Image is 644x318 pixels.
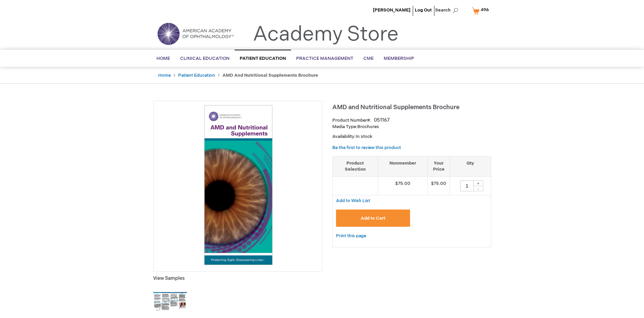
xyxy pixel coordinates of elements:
th: Nonmember [378,156,428,176]
th: Qty [450,156,491,176]
a: Add to Wish List [336,198,370,203]
span: Home [157,56,170,61]
th: Product Selection [333,156,378,176]
span: AMD and Nutritional Supplements Brochure [332,104,459,111]
a: Patient Education [178,73,215,78]
span: Clinical Education [180,56,230,61]
a: Print this page [336,232,366,240]
div: 051167 [374,117,390,124]
input: Qty [460,180,474,191]
a: [PERSON_NAME] [373,7,410,13]
a: Home [158,73,171,78]
td: $75.00 [428,176,450,195]
a: Be the first to review this product [332,145,401,150]
strong: Product Number [332,118,371,123]
a: Log Out [415,7,432,13]
a: 496 [470,5,493,17]
span: In stock [356,134,372,139]
span: Practice Management [296,56,353,61]
th: Your Price [428,156,450,176]
span: 496 [481,7,489,13]
td: $75.00 [378,176,428,195]
strong: Media Type: [332,124,357,129]
a: Academy Store [253,22,399,47]
p: Availability: [332,133,491,140]
strong: AMD and Nutritional Supplements Brochure [222,73,318,78]
span: Patient Education [240,56,286,61]
img: AMD and Nutritional Supplements Brochure [157,104,318,266]
p: Brochures [332,124,491,130]
p: View Samples [153,275,322,282]
span: CME [363,56,374,61]
div: - [473,186,483,191]
span: Membership [384,56,414,61]
span: Search [435,3,461,17]
span: Add to Cart [361,216,385,221]
button: Add to Cart [336,210,410,227]
div: + [473,180,483,186]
